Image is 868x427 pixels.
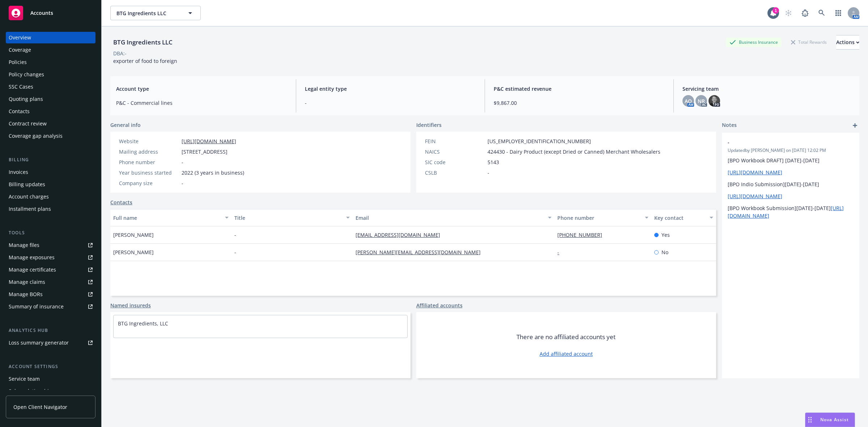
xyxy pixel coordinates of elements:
[494,99,665,107] span: $9,867.00
[728,204,854,219] p: [BPO Workbook Submission][DATE]-[DATE]
[6,156,95,163] div: Billing
[488,137,591,145] span: [US_EMPLOYER_IDENTIFICATION_NUMBER]
[654,214,705,222] div: Key contact
[6,56,95,68] a: Policies
[728,138,835,146] span: -
[6,363,95,370] div: Account settings
[9,276,45,288] div: Manage claims
[814,6,829,20] a: Search
[116,9,179,17] span: BTG Ingredients LLC
[488,158,499,166] span: 5143
[182,179,183,187] span: -
[116,85,287,93] span: Account type
[110,302,151,309] a: Named insureds
[851,121,859,130] a: add
[6,327,95,334] div: Analytics hub
[6,81,95,93] a: SSC Cases
[234,214,342,222] div: Title
[722,133,859,225] div: -Updatedby [PERSON_NAME] on [DATE] 12:02 PM[BPO Workbook DRAFT] [DATE]-[DATE][URL][DOMAIN_NAME][B...
[113,50,127,57] div: DBA: -
[116,99,287,107] span: P&C - Commercial lines
[557,214,641,222] div: Phone number
[6,301,95,312] a: Summary of insurance
[682,85,854,93] span: Servicing team
[6,3,95,23] a: Accounts
[6,252,95,263] a: Manage exposures
[9,239,39,251] div: Manage files
[9,93,43,105] div: Quoting plans
[698,97,705,105] span: NR
[773,7,779,14] div: 1
[781,6,796,20] a: Start snowing
[425,158,485,166] div: SIC code
[557,231,608,238] a: [PHONE_NUMBER]
[726,38,782,47] div: Business Insurance
[6,118,95,129] a: Contract review
[6,203,95,215] a: Installment plans
[356,231,446,238] a: [EMAIL_ADDRESS][DOMAIN_NAME]
[182,158,183,166] span: -
[113,214,221,222] div: Full name
[119,158,179,166] div: Phone number
[113,248,154,256] span: [PERSON_NAME]
[805,413,814,427] div: Drag to move
[356,214,544,222] div: Email
[356,249,486,256] a: [PERSON_NAME][EMAIL_ADDRESS][DOMAIN_NAME]
[119,148,179,155] div: Mailing address
[110,198,132,206] a: Contacts
[820,417,849,423] span: Nova Assist
[231,209,353,226] button: Title
[494,85,665,93] span: P&C estimated revenue
[722,121,737,130] span: Notes
[9,385,55,397] div: Sales relationships
[9,130,63,142] div: Coverage gap analysis
[9,32,31,43] div: Overview
[182,138,236,145] a: [URL][DOMAIN_NAME]
[234,248,236,256] span: -
[30,10,53,16] span: Accounts
[9,252,55,263] div: Manage exposures
[110,6,201,20] button: BTG Ingredients LLC
[798,6,812,20] a: Report a Bug
[488,169,489,176] span: -
[305,85,476,93] span: Legal entity type
[6,191,95,202] a: Account charges
[6,385,95,397] a: Sales relationships
[661,231,670,239] span: Yes
[488,148,660,155] span: 424430 - Dairy Product (except Dried or Canned) Merchant Wholesalers
[9,179,45,190] div: Billing updates
[119,169,179,176] div: Year business started
[182,169,244,176] span: 2022 (3 years in business)
[119,179,179,187] div: Company size
[182,148,227,155] span: [STREET_ADDRESS]
[557,249,565,256] a: -
[651,209,716,226] button: Key contact
[9,81,33,93] div: SSC Cases
[110,121,141,129] span: General info
[709,95,720,107] img: photo
[6,276,95,288] a: Manage claims
[425,148,485,155] div: NAICS
[113,231,154,239] span: [PERSON_NAME]
[540,350,593,358] a: Add affiliated account
[9,44,31,56] div: Coverage
[9,106,30,117] div: Contacts
[353,209,554,226] button: Email
[416,121,442,129] span: Identifiers
[728,147,854,154] span: Updated by [PERSON_NAME] on [DATE] 12:02 PM
[9,166,28,178] div: Invoices
[9,289,43,300] div: Manage BORs
[6,337,95,349] a: Loss summary generator
[6,229,95,236] div: Tools
[9,337,69,349] div: Loss summary generator
[516,333,616,341] span: There are no affiliated accounts yet
[6,373,95,385] a: Service team
[6,289,95,300] a: Manage BORs
[6,130,95,142] a: Coverage gap analysis
[9,118,47,129] div: Contract review
[787,38,830,47] div: Total Rewards
[110,209,231,226] button: Full name
[110,38,175,47] div: BTG Ingredients LLC
[728,193,782,200] a: [URL][DOMAIN_NAME]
